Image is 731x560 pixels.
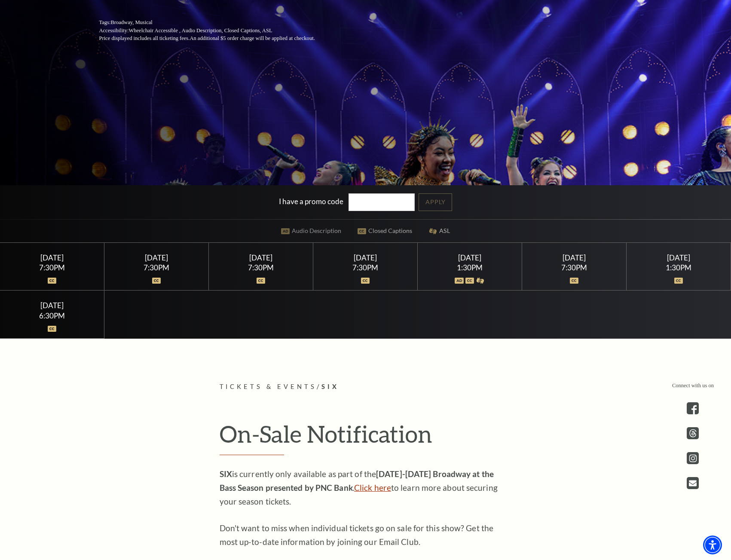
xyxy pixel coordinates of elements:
[219,253,303,262] div: [DATE]
[532,264,616,271] div: 7:30PM
[703,536,722,554] div: Accessibility Menu
[99,27,336,35] p: Accessibility:
[99,18,336,27] p: Tags:
[428,264,512,271] div: 1:30PM
[10,312,94,319] div: 6:30PM
[115,253,199,262] div: [DATE]
[354,483,391,493] a: Click here to learn more about securing your season tickets
[637,253,721,262] div: [DATE]
[687,477,699,489] a: Open this option - open in a new tab
[128,28,272,34] span: Wheelchair Accessible , Audio Description, Closed Captions, ASL
[220,382,512,392] p: /
[220,521,499,549] p: Don't want to miss when individual tickets go on sale for this show? Get the most up-to-date info...
[220,469,232,479] strong: SIX
[99,34,336,43] p: Price displayed includes all ticketing fees.
[10,264,94,271] div: 7:30PM
[115,264,199,271] div: 7:30PM
[220,467,499,508] p: is currently only available as part of the . to learn more about securing your season tickets.
[321,383,339,390] span: SIX
[324,264,407,271] div: 7:30PM
[324,253,407,262] div: [DATE]
[279,196,343,205] label: I have a promo code
[532,253,616,262] div: [DATE]
[672,382,714,390] p: Connect with us on
[220,383,317,390] span: Tickets & Events
[10,253,94,262] div: [DATE]
[220,420,512,455] h2: On-Sale Notification
[219,264,303,271] div: 7:30PM
[637,264,721,271] div: 1:30PM
[428,253,512,262] div: [DATE]
[190,35,315,41] span: An additional $5 order charge will be applied at checkout.
[10,301,94,310] div: [DATE]
[687,452,699,464] a: instagram - open in a new tab
[687,402,699,414] a: facebook - open in a new tab
[687,427,699,439] a: threads.com - open in a new tab
[110,19,152,25] span: Broadway, Musical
